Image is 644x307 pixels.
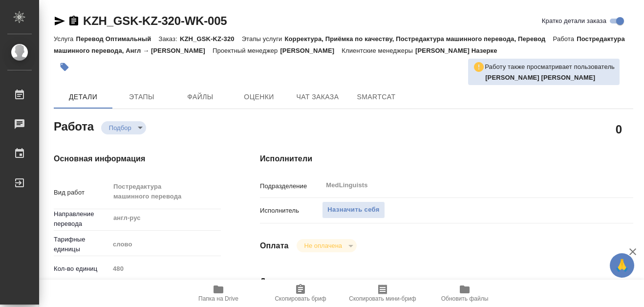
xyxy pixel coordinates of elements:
button: Скопировать бриф [259,280,342,307]
button: Папка на Drive [177,280,259,307]
span: Чат заказа [294,91,341,103]
p: Проектный менеджер [213,47,280,54]
button: Не оплачена [301,241,345,250]
button: Скопировать ссылку [68,15,80,27]
button: Назначить себя [322,201,385,219]
span: Назначить себя [327,204,379,216]
input: Пустое поле [109,262,221,276]
p: Постредактура машинного перевода, Англ → [PERSON_NAME] [54,35,625,54]
p: [PERSON_NAME] [280,47,342,54]
span: SmartCat [353,91,400,103]
h2: 0 [616,121,622,137]
span: Обновить файлы [441,295,489,302]
b: [PERSON_NAME] [PERSON_NAME] [485,74,595,81]
p: Работу также просматривает пользователь [485,62,615,72]
p: [PERSON_NAME] Назерке [415,47,505,54]
div: Подбор [101,121,146,134]
p: Корректура, Приёмка по качеству, Постредактура машинного перевода, Перевод [284,35,553,43]
h4: Оплата [260,240,289,252]
p: Этапы услуги [242,35,285,43]
div: слово [109,236,221,253]
button: 🙏 [610,253,634,278]
p: Перевод Оптимальный [76,35,158,43]
p: Заказ: [158,35,179,43]
span: Файлы [177,91,224,103]
p: KZH_GSK-KZ-320 [180,35,242,43]
span: Этапы [118,91,165,103]
button: Скопировать ссылку для ЯМессенджера [54,15,65,27]
span: Оценки [236,91,282,103]
button: Подбор [106,124,134,132]
p: Направление перевода [54,209,109,229]
p: Исполнитель [260,206,322,216]
h2: Работа [54,117,94,134]
p: Кол-во единиц [54,264,109,274]
button: Скопировать мини-бриф [342,280,424,307]
h4: Основная информация [54,153,221,165]
p: Работа [553,35,577,43]
span: 🙏 [614,255,630,276]
p: Клиентские менеджеры [342,47,415,54]
p: Услуга [54,35,76,43]
h4: Дополнительно [260,276,633,287]
h4: Исполнители [260,153,633,165]
div: Подбор [297,239,357,252]
span: Кратко детали заказа [542,16,606,26]
span: Скопировать бриф [275,295,326,302]
p: Вид работ [54,188,109,197]
p: Комова Татьяна [485,73,615,83]
span: Детали [60,91,107,103]
button: Обновить файлы [424,280,506,307]
a: KZH_GSK-KZ-320-WK-005 [83,14,227,27]
span: Скопировать мини-бриф [349,295,416,302]
button: Добавить тэг [54,56,75,78]
span: Папка на Drive [198,295,238,302]
p: Тарифные единицы [54,235,109,254]
p: Подразделение [260,181,322,191]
